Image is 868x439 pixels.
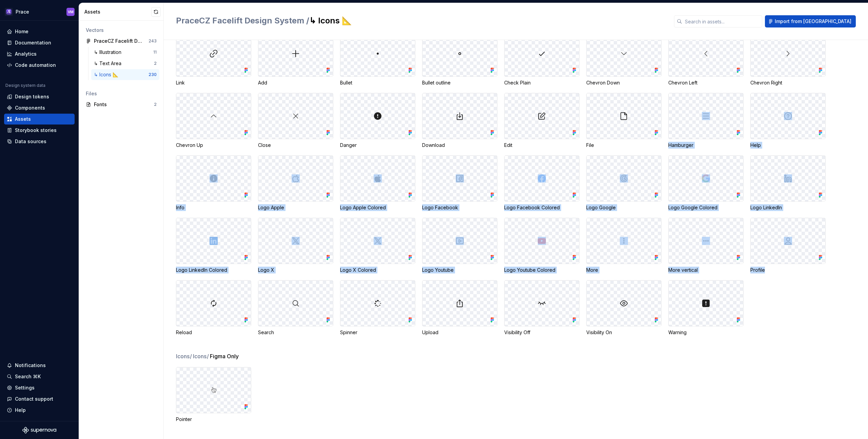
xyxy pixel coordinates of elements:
[210,352,239,360] span: Figma Only
[149,72,157,77] div: 230
[176,329,251,336] div: Reload
[340,267,415,273] div: Logo X Colored
[4,382,75,393] a: Settings
[94,101,154,108] div: Fonts
[504,79,579,86] div: Check Plain
[15,104,45,111] div: Components
[258,79,333,86] div: Add
[15,384,35,391] div: Settings
[86,90,157,97] div: Files
[340,204,415,211] div: Logo Apple Colored
[668,204,744,211] div: Logo Google Colored
[750,79,826,86] div: Chevron Right
[750,267,826,273] div: Profile
[422,204,497,211] div: Logo Facebook
[258,267,333,273] div: Logo X
[176,79,251,86] div: Link
[94,49,124,56] div: ↳ Illustration
[750,142,826,149] div: Help
[4,49,75,59] a: Analytics
[422,267,497,273] div: Logo Youtube
[15,62,56,69] div: Code automation
[176,267,251,273] div: Logo LinkedIn Colored
[176,416,251,423] div: Pointer
[422,142,497,149] div: Download
[149,38,157,44] div: 243
[84,8,151,15] div: Assets
[15,51,37,57] div: Analytics
[68,9,74,15] div: VM
[682,15,762,27] input: Search in assets...
[668,79,744,86] div: Chevron Left
[4,114,75,125] a: Assets
[4,125,75,136] a: Storybook stories
[15,407,26,414] div: Help
[4,91,75,102] a: Design tokens
[176,15,666,26] h2: ↳ Icons 📐
[1,4,77,19] button: PraceVM
[340,329,415,336] div: Spinner
[207,353,209,360] span: /
[94,38,144,44] div: PraceCZ Facelift Design System
[15,127,57,134] div: Storybook stories
[91,58,159,69] a: ↳ Text Area2
[15,39,51,46] div: Documentation
[176,142,251,149] div: Chevron Up
[5,8,13,16] img: 63932fde-23f0-455f-9474-7c6a8a4930cd.png
[190,353,192,360] span: /
[193,352,209,360] span: Icons
[258,142,333,149] div: Close
[750,204,826,211] div: Logo LinkedIn
[340,142,415,149] div: Danger
[15,116,31,122] div: Assets
[153,50,157,55] div: 11
[504,142,579,149] div: Edit
[422,79,497,86] div: Bullet outline
[4,360,75,371] button: Notifications
[91,69,159,80] a: ↳ Icons 📐230
[4,405,75,416] button: Help
[15,396,53,402] div: Contact support
[15,138,46,145] div: Data sources
[94,71,121,78] div: ↳ Icons 📐
[775,18,851,25] span: Import from [GEOGRAPHIC_DATA]
[765,15,856,27] button: Import from [GEOGRAPHIC_DATA]
[4,371,75,382] button: Search ⌘K
[4,26,75,37] a: Home
[83,36,159,46] a: PraceCZ Facelift Design System243
[5,83,45,88] div: Design system data
[504,204,579,211] div: Logo Facebook Colored
[16,8,29,15] div: Prace
[586,142,662,149] div: File
[91,47,159,58] a: ↳ Illustration11
[154,61,157,66] div: 2
[668,267,744,273] div: More vertical
[154,102,157,107] div: 2
[15,93,49,100] div: Design tokens
[4,102,75,113] a: Components
[83,99,159,110] a: Fonts2
[422,329,497,336] div: Upload
[176,16,309,25] span: PraceCZ Facelift Design System /
[504,267,579,273] div: Logo Youtube Colored
[586,267,662,273] div: More
[4,37,75,48] a: Documentation
[586,79,662,86] div: Chevron Down
[176,352,192,360] span: Icons
[176,204,251,211] div: Info
[340,79,415,86] div: Bullet
[4,394,75,404] button: Contact support
[504,329,579,336] div: Visibility Off
[86,27,157,34] div: Vectors
[586,204,662,211] div: Logo Google
[4,136,75,147] a: Data sources
[15,362,46,369] div: Notifications
[15,373,41,380] div: Search ⌘K
[94,60,124,67] div: ↳ Text Area
[668,329,744,336] div: Warning
[258,329,333,336] div: Search
[586,329,662,336] div: Visibility On
[15,28,28,35] div: Home
[22,427,56,434] svg: Supernova Logo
